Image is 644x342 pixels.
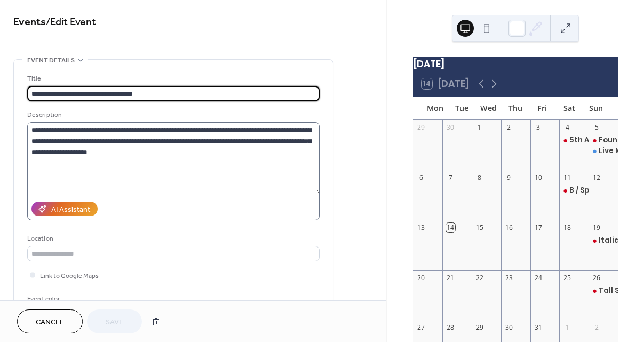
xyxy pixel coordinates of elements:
div: 7 [446,173,455,182]
div: Sat [555,97,582,119]
div: 5 [592,123,601,132]
div: Italian American Alliance Columbus Day [589,236,618,245]
div: 27 [417,323,426,332]
div: Live Music: Julee [589,146,618,156]
div: Location [27,233,317,244]
div: Sun [583,97,609,119]
div: 8 [475,173,484,182]
div: 2 [592,323,601,332]
div: 17 [534,223,543,232]
a: Events [13,12,46,33]
div: 1 [563,323,572,332]
div: Fri [529,97,555,119]
div: 10 [534,173,543,182]
div: 21 [446,273,455,282]
div: [DATE] [413,57,618,71]
span: Link to Google Maps [40,271,99,282]
div: 22 [475,273,484,282]
div: AI Assistant [51,204,90,216]
div: 9 [504,173,513,182]
div: 30 [446,123,455,132]
div: 31 [534,323,543,332]
div: 29 [417,123,426,132]
div: 25 [563,273,572,282]
div: B / Spoke Fitness Takeover [559,186,589,195]
span: / Edit Event [46,12,96,33]
div: Wed [475,97,502,119]
div: 1 [475,123,484,132]
span: Event details [27,55,75,66]
div: 6 [417,173,426,182]
div: 30 [504,323,513,332]
div: 24 [534,273,543,282]
div: 5th Annual Oktoberfest at Tall Ship [559,136,589,145]
button: Cancel [17,309,83,333]
button: AI Assistant [31,202,98,216]
div: 26 [592,273,601,282]
div: Thu [502,97,529,119]
div: 4 [563,123,572,132]
div: 2 [504,123,513,132]
div: Tall Ship Boo Bash! [589,286,618,296]
div: 14 [446,223,455,232]
div: Found - Vintage Clothing Market Pop Up [589,136,618,145]
div: 12 [592,173,601,182]
div: Event color [27,293,107,305]
div: 23 [504,273,513,282]
div: Tue [448,97,475,119]
div: 19 [592,223,601,232]
div: 20 [417,273,426,282]
div: 13 [417,223,426,232]
div: 15 [475,223,484,232]
div: Description [27,109,317,121]
div: 3 [534,123,543,132]
div: Title [27,73,317,84]
div: 16 [504,223,513,232]
div: 28 [446,323,455,332]
div: Mon [422,97,448,119]
div: 29 [475,323,484,332]
div: 11 [563,173,572,182]
span: Cancel [36,317,64,328]
div: 18 [563,223,572,232]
